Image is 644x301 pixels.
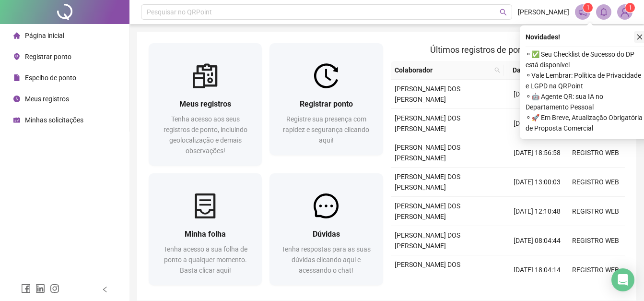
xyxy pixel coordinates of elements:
[636,34,643,40] span: close
[599,8,608,16] span: bell
[566,197,625,226] td: REGISTRO WEB
[21,284,31,293] span: facebook
[25,32,64,39] span: Página inicial
[578,8,587,16] span: notification
[13,96,20,102] span: clock-circle
[13,117,20,123] span: schedule
[508,138,566,168] td: [DATE] 18:56:58
[508,80,566,109] td: [DATE] 12:02:10
[13,53,20,60] span: environment
[526,32,560,42] span: Novidades !
[508,65,549,75] span: Data/Hora
[566,255,625,285] td: REGISTRO WEB
[25,95,69,103] span: Meus registros
[13,32,20,39] span: home
[164,115,247,155] span: Tenha acesso aos seus registros de ponto, incluindo geolocalização e demais observações!
[508,226,566,255] td: [DATE] 08:04:44
[25,116,83,124] span: Minhas solicitações
[629,4,632,11] span: 1
[504,61,561,80] th: Data/Hora
[25,74,76,82] span: Espelho de ponto
[625,3,635,12] sup: Atualize o seu contato no menu Meus Dados
[395,85,460,103] span: [PERSON_NAME] DOS [PERSON_NAME]
[583,3,593,12] sup: 1
[179,99,231,108] span: Meus registros
[313,229,340,239] span: Dúvidas
[611,268,634,291] div: Open Intercom Messenger
[494,67,500,73] span: search
[269,43,383,155] a: Registrar pontoRegistre sua presença com rapidez e segurança clicando aqui!
[283,115,369,144] span: Registre sua presença com rapidez e segurança clicando aqui!
[395,202,460,220] span: [PERSON_NAME] DOS [PERSON_NAME]
[395,261,460,279] span: [PERSON_NAME] DOS [PERSON_NAME]
[50,284,59,293] span: instagram
[395,65,491,75] span: Colaborador
[586,4,590,11] span: 1
[395,231,460,250] span: [PERSON_NAME] DOS [PERSON_NAME]
[13,74,20,81] span: file
[566,138,625,168] td: REGISTRO WEB
[618,5,632,19] img: 94119
[508,168,566,197] td: [DATE] 13:00:03
[149,43,262,166] a: Meus registrosTenha acesso aos seus registros de ponto, incluindo geolocalização e demais observa...
[518,7,569,17] span: [PERSON_NAME]
[102,286,108,293] span: left
[149,173,262,285] a: Minha folhaTenha acesso a sua folha de ponto a qualquer momento. Basta clicar aqui!
[185,229,226,239] span: Minha folha
[492,63,502,77] span: search
[508,255,566,285] td: [DATE] 18:04:14
[430,45,585,55] span: Últimos registros de ponto sincronizados
[508,109,566,138] td: [DATE] 08:09:47
[395,114,460,132] span: [PERSON_NAME] DOS [PERSON_NAME]
[35,284,45,293] span: linkedin
[508,197,566,226] td: [DATE] 12:10:48
[25,53,71,60] span: Registrar ponto
[500,9,507,16] span: search
[395,173,460,191] span: [PERSON_NAME] DOS [PERSON_NAME]
[566,168,625,197] td: REGISTRO WEB
[269,173,383,285] a: DúvidasTenha respostas para as suas dúvidas clicando aqui e acessando o chat!
[566,226,625,255] td: REGISTRO WEB
[164,245,247,274] span: Tenha acesso a sua folha de ponto a qualquer momento. Basta clicar aqui!
[281,245,371,274] span: Tenha respostas para as suas dúvidas clicando aqui e acessando o chat!
[300,99,353,108] span: Registrar ponto
[395,144,460,162] span: [PERSON_NAME] DOS [PERSON_NAME]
